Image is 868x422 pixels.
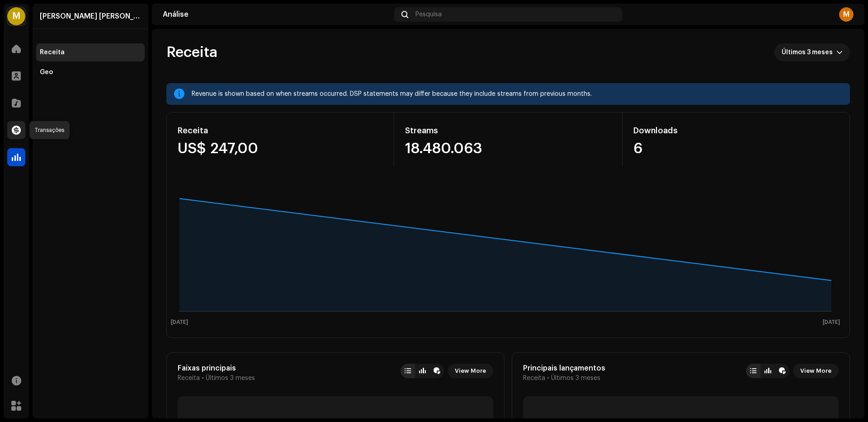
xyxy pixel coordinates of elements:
div: 18.480.063 [405,141,611,156]
span: Receita [178,375,200,382]
span: Últimos 3 meses [206,375,255,382]
span: Receita [166,43,217,61]
div: Streams [405,123,611,138]
div: Receita [40,49,65,56]
span: • [547,375,549,382]
button: View More [448,364,493,378]
div: Receita [178,123,383,138]
span: Últimos 3 meses [782,43,836,61]
div: Principais lançamentos [523,364,605,373]
div: Downloads [633,123,839,138]
div: Faixas principais [178,364,255,373]
re-m-nav-item: Geo [36,63,145,81]
div: US$ 247,00 [178,141,383,156]
div: M [839,7,854,22]
div: Análise [163,11,391,18]
re-m-nav-item: Receita [36,43,145,61]
span: Últimos 3 meses [551,375,600,382]
text: [DATE] [171,319,188,325]
span: View More [455,362,486,380]
div: Geo [40,69,53,76]
div: Revenue is shown based on when streams occurred. DSP statements may differ because they include s... [192,89,843,99]
div: M [7,7,25,25]
div: 6 [633,141,839,156]
span: View More [800,362,831,380]
button: View More [793,364,839,378]
span: • [202,375,204,382]
text: [DATE] [823,319,840,325]
span: Receita [523,375,545,382]
div: dropdown trigger [836,43,843,61]
span: Pesquisa [415,11,442,18]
